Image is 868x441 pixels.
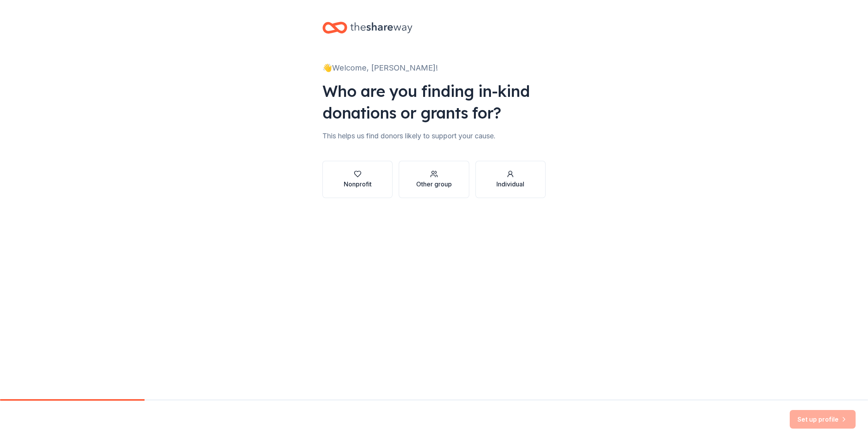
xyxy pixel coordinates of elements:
[322,161,393,198] button: Nonprofit
[399,161,469,198] button: Other group
[496,179,524,189] div: Individual
[322,130,546,142] div: This helps us find donors likely to support your cause.
[475,161,546,198] button: Individual
[322,62,546,74] div: 👋 Welcome, [PERSON_NAME]!
[322,80,546,124] div: Who are you finding in-kind donations or grants for?
[416,179,452,189] div: Other group
[344,179,372,189] div: Nonprofit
